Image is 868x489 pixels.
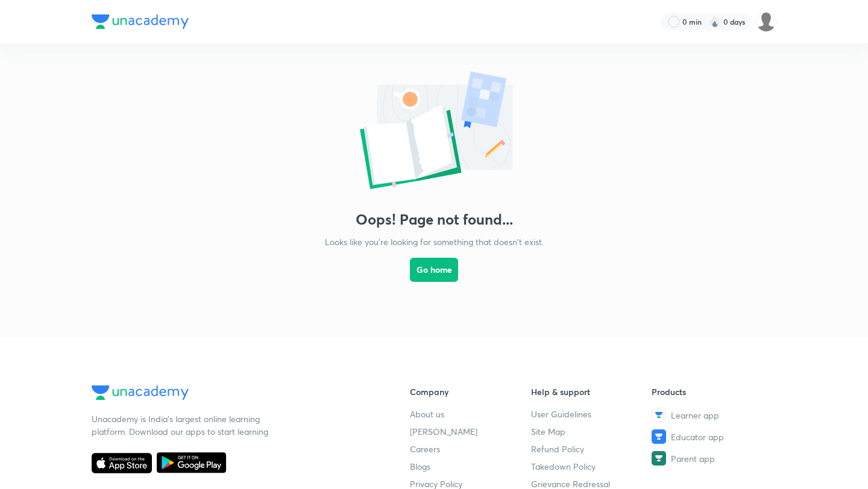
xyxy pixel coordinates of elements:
a: [PERSON_NAME] [410,425,531,438]
h3: Oops! Page not found... [356,211,513,228]
p: Unacademy is India’s largest online learning platform. Download our apps to start learning [92,413,272,438]
p: Looks like you're looking for something that doesn't exist. [325,235,544,248]
a: Go home [410,248,458,313]
span: Parent app [671,452,715,465]
a: Learner app [652,408,773,422]
a: Takedown Policy [531,460,652,473]
a: Careers [410,443,531,455]
a: User Guidelines [531,408,652,420]
a: Educator app [652,429,773,444]
a: Company Logo [92,385,371,403]
img: Company Logo [92,14,189,29]
h6: Products [652,385,773,398]
img: streak [709,16,721,28]
img: Parent app [652,451,666,466]
span: Careers [410,443,440,455]
a: Refund Policy [531,443,652,455]
span: Learner app [671,409,719,422]
img: Learner app [652,408,666,422]
span: Educator app [671,431,724,443]
a: Site Map [531,425,652,438]
a: Blogs [410,460,531,473]
h6: Company [410,385,531,398]
img: Ajit [756,11,776,32]
a: About us [410,408,531,420]
img: Educator app [652,429,666,444]
img: error [313,67,555,196]
button: Go home [410,258,458,282]
img: Company Logo [92,385,189,400]
h6: Help & support [531,385,652,398]
a: Parent app [652,451,773,466]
